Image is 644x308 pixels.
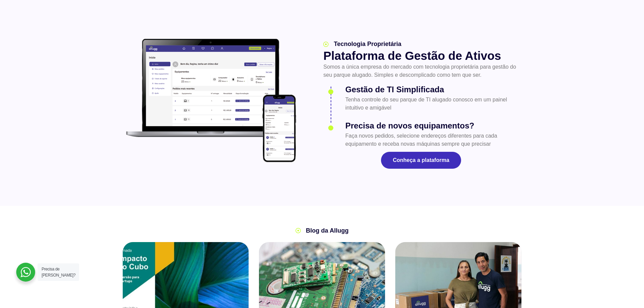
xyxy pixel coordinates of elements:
a: Conheça a plataforma [381,152,461,169]
p: Somos a única empresa do mercado com tecnologia proprietária para gestão do seu parque alugado. S... [323,63,519,79]
span: Precisa de [PERSON_NAME]? [42,267,75,278]
h2: Plataforma de Gestão de Ativos [323,49,519,63]
iframe: Chat Widget [610,276,644,308]
span: Conheça a plataforma [393,158,449,163]
img: plataforma allugg [123,36,300,166]
h3: Gestão de TI Simplificada [345,84,519,96]
p: Faça novos pedidos, selecione endereços diferentes para cada equipamento e receba novas máquinas ... [345,132,519,148]
span: Tecnologia Proprietária [332,40,401,49]
h3: Precisa de novos equipamentos? [345,120,519,132]
p: Tenha controle do seu parque de TI alugado conosco em um painel intuitivo e amigável [345,96,519,112]
div: Widget de chat [610,276,644,308]
span: Blog da Allugg [304,226,349,235]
